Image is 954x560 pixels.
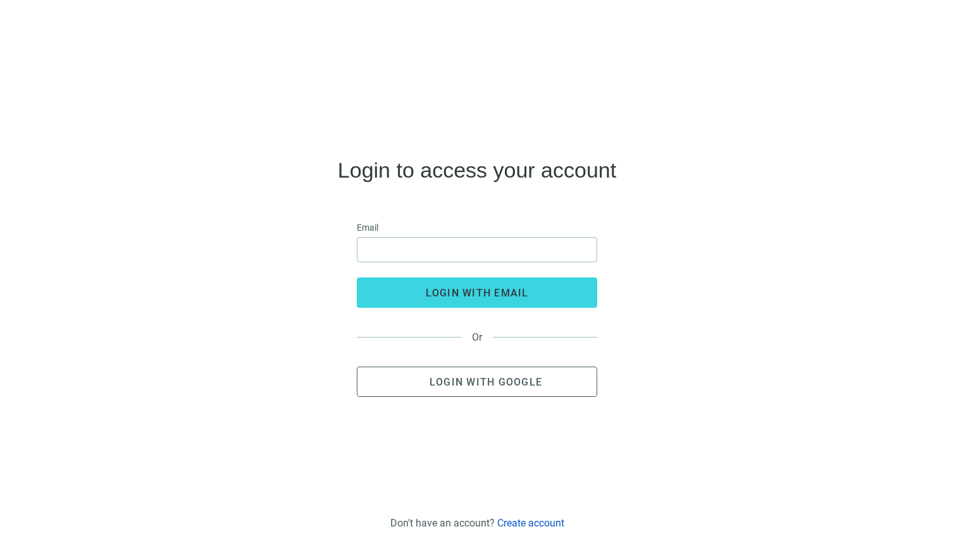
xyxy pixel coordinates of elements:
button: login with email [357,277,597,308]
span: Or [461,331,493,343]
span: login with email [426,287,529,299]
button: Login with Google [357,367,597,397]
a: Create account [497,517,564,529]
h4: Login to access your account [338,160,616,180]
div: Don't have an account? [390,517,564,529]
span: Login with Google [430,376,542,388]
span: Email [357,221,378,234]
